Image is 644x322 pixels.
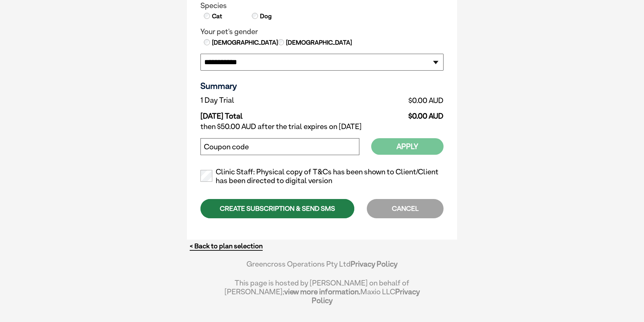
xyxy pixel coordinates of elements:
td: 1 Day Trial [200,94,333,106]
a: view more information. [284,287,360,296]
td: $0.00 AUD [333,106,444,121]
legend: Species [200,1,444,10]
button: Apply [371,138,444,155]
label: Coupon code [204,143,249,151]
td: $0.00 AUD [333,94,444,106]
div: This page is hosted by [PERSON_NAME] on behalf of [PERSON_NAME]; Maxio LLC [224,275,420,305]
a: Privacy Policy [351,259,398,268]
h3: Summary [200,81,444,91]
a: Privacy Policy [312,287,420,305]
div: Greencross Operations Pty Ltd [224,259,420,275]
div: CANCEL [367,199,444,218]
label: Clinic Staff: Physical copy of T&Cs has been shown to Client/Client has been directed to digital ... [200,168,444,185]
input: Clinic Staff: Physical copy of T&Cs has been shown to Client/Client has been directed to digital ... [200,170,212,182]
a: < Back to plan selection [190,242,263,250]
td: then $50.00 AUD after the trial expires on [DATE] [200,121,444,133]
div: CREATE SUBSCRIPTION & SEND SMS [200,199,354,218]
legend: Your pet's gender [200,27,444,36]
td: [DATE] Total [200,106,333,121]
